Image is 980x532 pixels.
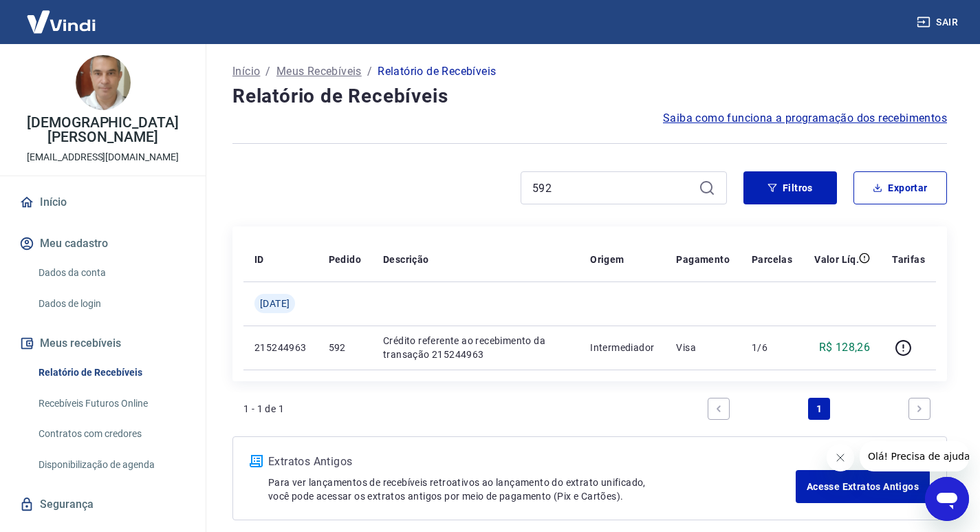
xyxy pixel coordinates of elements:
img: ícone [250,455,263,467]
p: [DEMOGRAPHIC_DATA][PERSON_NAME] [11,116,195,145]
iframe: Botão para abrir a janela de mensagens [925,477,969,521]
span: Olá! Precisa de ajuda? [8,10,116,21]
p: ID [254,253,264,266]
a: Relatório de Recebíveis [33,359,189,387]
a: Dados de login [33,290,189,318]
p: Intermediador [590,341,654,354]
p: Visa [676,341,730,354]
button: Meu cadastro [17,228,189,259]
iframe: Mensagem da empresa [860,441,969,471]
button: Filtros [743,171,837,204]
a: Disponibilização de agenda [33,451,189,479]
h4: Relatório de Recebíveis [232,83,947,110]
p: Pedido [329,253,361,266]
p: 1/6 [752,341,792,354]
img: 27c4f556-5e05-4b46-9d20-dfe5444c0040.jpeg [76,55,131,110]
span: [DATE] [260,297,290,310]
a: Início [17,187,189,217]
a: Page 1 is your current page [808,398,830,420]
a: Previous page [708,398,730,420]
p: Pagamento [676,253,730,266]
a: Saiba como funciona a programação dos recebimentos [663,110,947,127]
p: 592 [329,341,361,354]
button: Meus recebíveis [17,328,189,359]
img: Vindi [17,1,106,43]
a: Contratos com credores [33,420,189,448]
iframe: Fechar mensagem [827,444,854,471]
p: Descrição [383,253,429,266]
ul: Pagination [702,392,936,425]
p: Tarifas [892,253,925,266]
p: Crédito referente ao recebimento da transação 215244963 [383,334,568,361]
p: 1 - 1 de 1 [243,402,284,416]
a: Recebíveis Futuros Online [33,390,189,418]
p: / [367,63,372,80]
p: Extratos Antigos [268,454,796,470]
button: Exportar [853,171,947,204]
a: Acesse Extratos Antigos [796,470,930,503]
p: 215244963 [254,341,307,354]
p: / [265,63,270,80]
a: Segurança [17,489,189,520]
a: Dados da conta [33,259,189,287]
a: Meus Recebíveis [276,63,362,80]
p: Relatório de Recebíveis [378,63,496,80]
a: Início [232,63,260,80]
p: Valor Líq. [814,253,859,266]
a: Next page [908,398,930,420]
p: Para ver lançamentos de recebíveis retroativos ao lançamento do extrato unificado, você pode aces... [268,476,796,503]
input: Busque pelo número do pedido [532,178,693,198]
button: Sair [914,10,963,35]
p: R$ 128,26 [819,339,871,356]
p: [EMAIL_ADDRESS][DOMAIN_NAME] [27,150,179,164]
p: Parcelas [752,253,792,266]
p: Origem [590,253,624,266]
